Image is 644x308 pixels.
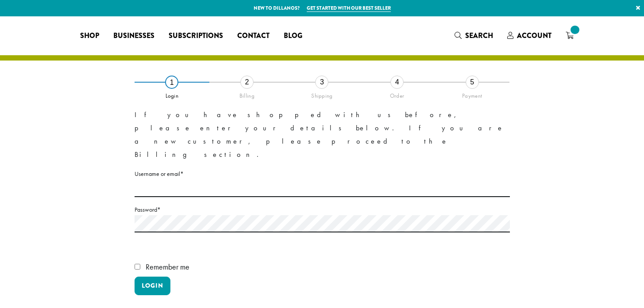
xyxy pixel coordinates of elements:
[315,76,328,89] div: 3
[240,76,254,89] div: 2
[307,4,391,12] a: Get started with our best seller
[359,89,435,99] div: Order
[80,30,99,42] span: Shop
[466,76,479,89] div: 5
[169,30,223,42] span: Subscriptions
[135,264,140,270] input: Remember me
[517,30,551,41] span: Account
[209,89,285,99] div: Billing
[135,277,170,295] button: Login
[135,108,510,161] p: If you have shopped with us before, please enter your details below. If you are a new customer, p...
[390,76,404,89] div: 4
[285,89,360,99] div: Shipping
[284,30,302,42] span: Blog
[237,30,270,42] span: Contact
[465,30,493,41] span: Search
[435,89,510,99] div: Payment
[447,28,500,43] a: Search
[135,204,510,215] label: Password
[73,29,106,43] a: Shop
[135,89,210,99] div: Login
[135,168,510,179] label: Username or email
[113,30,154,42] span: Businesses
[146,262,189,272] span: Remember me
[165,76,178,89] div: 1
